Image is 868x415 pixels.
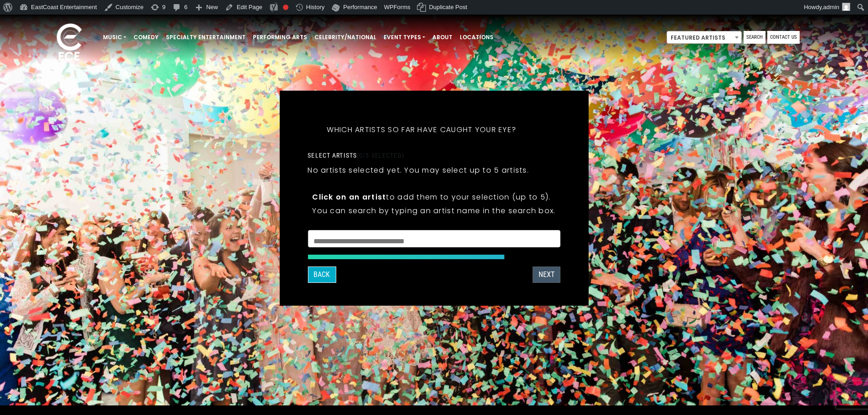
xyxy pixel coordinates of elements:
[667,31,741,44] span: Featured Artists
[308,151,404,159] label: Select artists
[249,30,311,45] a: Performing Arts
[357,152,404,159] span: (0/5 selected)
[313,236,554,244] textarea: Search
[823,4,839,10] span: admin
[162,30,249,45] a: Specialty Entertainment
[380,30,429,45] a: Event Types
[767,31,800,44] a: Contact Us
[667,31,742,44] span: Featured Artists
[46,21,92,65] img: ece_new_logo_whitev2-1.png
[312,192,386,202] strong: Click on an artist
[311,30,380,45] a: Celebrity/National
[312,205,555,216] p: You can search by typing an artist name in the search box.
[308,164,529,176] p: No artists selected yet. You may select up to 5 artists.
[99,30,130,45] a: Music
[456,30,497,45] a: Locations
[312,191,555,203] p: to add them to your selection (up to 5).
[130,30,162,45] a: Comedy
[744,31,765,44] a: Search
[429,30,456,45] a: About
[308,266,336,283] button: Back
[283,5,288,10] div: Focus keyphrase not set
[533,266,560,283] button: Next
[308,113,535,146] h5: Which artists so far have caught your eye?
